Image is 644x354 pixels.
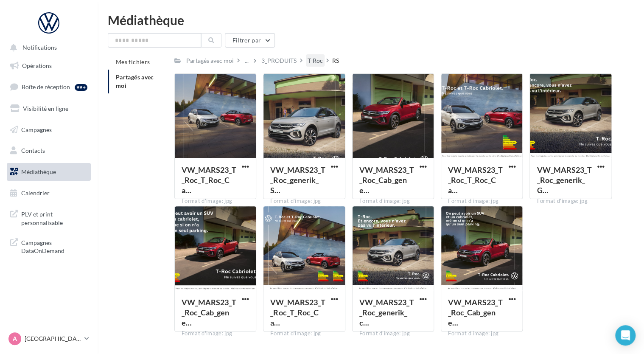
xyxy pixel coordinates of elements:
a: Calendrier [5,184,92,202]
div: Format d'image: jpg [359,330,427,337]
span: VW_MARS23_T_Roc_generik_GMB [537,165,591,195]
div: Médiathèque [108,14,634,26]
div: Format d'image: jpg [448,330,515,337]
a: Médiathèque [5,163,92,181]
span: Opérations [22,62,52,69]
div: Format d'image: jpg [182,197,249,205]
span: A [13,334,17,343]
span: Contacts [21,147,45,154]
span: Mes fichiers [116,58,150,65]
span: VW_MARS23_T_Roc_generik_Story [270,165,325,195]
span: VW_MARS23_T_Roc_T_Roc_Cab_generik_GMB [448,165,503,195]
span: Campagnes DataOnDemand [21,237,87,255]
a: A [GEOGRAPHIC_DATA] [7,331,91,347]
span: VW_MARS23_T_Roc_T_Roc_Cab_generik_Story [182,165,236,195]
a: PLV et print personnalisable [5,205,92,230]
div: 99+ [75,84,87,91]
div: ... [243,55,250,67]
div: Format d'image: jpg [270,197,338,205]
span: Visibilité en ligne [23,105,68,112]
div: Open Intercom Messenger [615,325,636,346]
button: Filtrer par [225,33,275,48]
span: Partagés avec moi [116,73,154,89]
a: Campagnes [5,121,92,139]
div: T-Roc [308,56,323,65]
span: Campagnes [21,126,52,133]
span: VW_MARS23_T_Roc_Cab_generik_GMB [182,298,236,327]
span: VW_MARS23_T_Roc_Cab_generik_Story [359,165,414,195]
div: Format d'image: jpg [448,197,515,205]
span: Notifications [22,44,57,51]
a: Boîte de réception99+ [5,78,92,96]
span: PLV et print personnalisable [21,208,87,227]
a: Visibilité en ligne [5,100,92,118]
div: RS [332,56,339,65]
span: VW_MARS23_T_Roc_generik_carre [359,298,414,327]
div: 3_PRODUITS [261,56,297,65]
div: Partagés avec moi [186,56,234,65]
p: [GEOGRAPHIC_DATA] [25,334,81,343]
a: Campagnes DataOnDemand [5,233,92,258]
span: Boîte de réception [22,83,70,90]
span: VW_MARS23_T_Roc_Cab_generik_carre [448,298,503,327]
a: Contacts [5,142,92,160]
div: Format d'image: jpg [359,197,427,205]
a: Opérations [5,57,92,75]
span: Médiathèque [21,168,56,175]
div: Format d'image: jpg [537,197,604,205]
span: Calendrier [21,189,50,197]
div: Format d'image: jpg [270,330,338,337]
span: VW_MARS23_T_Roc_T_Roc_Cab_generik_carre [270,298,325,327]
div: Format d'image: jpg [182,330,249,337]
